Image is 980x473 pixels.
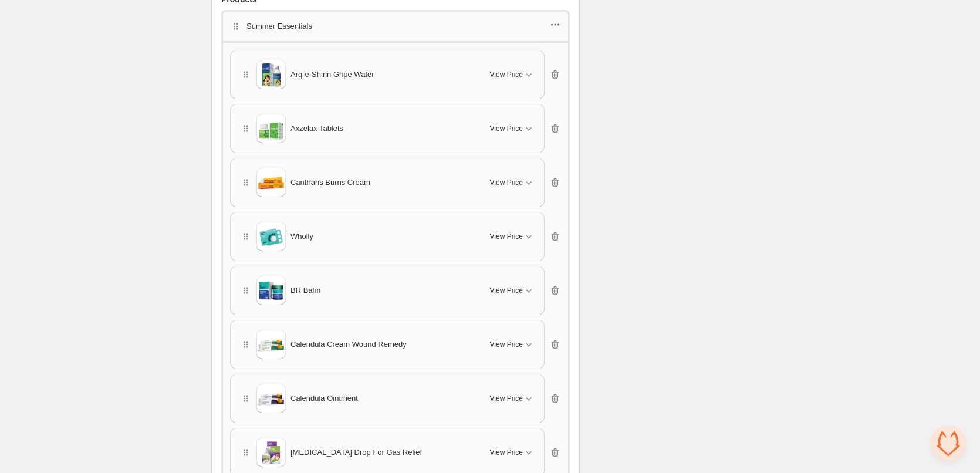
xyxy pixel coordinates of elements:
button: View Price [483,119,542,138]
span: View Price [490,178,523,187]
a: Open chat [931,426,966,461]
button: View Price [483,389,542,408]
span: View Price [490,340,523,349]
span: Arq-e-Shirin Gripe Water [290,69,374,80]
img: Wholly [256,222,286,251]
img: Calendula Cream Wound Remedy [256,336,286,353]
span: Axzelax Tablets [290,123,343,134]
span: [MEDICAL_DATA] Drop For Gas Relief [290,447,422,458]
button: View Price [483,227,542,246]
button: View Price [483,443,542,462]
p: Summer Essentials [246,21,312,32]
span: View Price [490,394,523,403]
span: Cantharis Burns Cream [290,177,370,188]
span: View Price [490,232,523,241]
button: View Price [483,335,542,354]
button: View Price [483,65,542,84]
button: View Price [483,173,542,192]
span: View Price [490,70,523,79]
img: Colic Drop For Gas Relief [256,438,286,467]
span: View Price [490,286,523,295]
img: Arq-e-Shirin Gripe Water [256,60,286,89]
img: Axzelax Tablets [256,114,286,143]
img: BR Balm [256,276,286,305]
span: Wholly [290,231,313,242]
span: View Price [490,448,523,457]
img: Cantharis Burns Cream [256,174,286,191]
span: Calendula Ointment [290,393,358,404]
span: Calendula Cream Wound Remedy [290,339,407,350]
span: View Price [490,124,523,133]
img: Calendula Ointment [256,390,286,407]
span: BR Balm [290,285,320,296]
button: View Price [483,281,542,300]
